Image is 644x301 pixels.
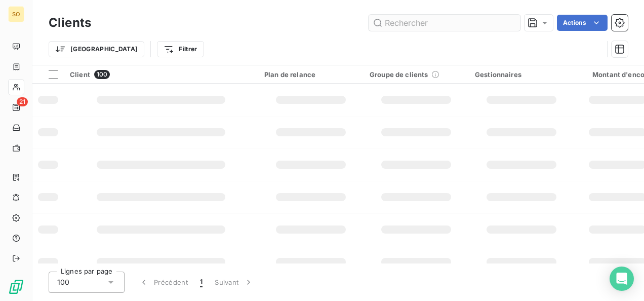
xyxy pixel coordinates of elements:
[557,15,608,31] button: Actions
[369,15,520,31] input: Rechercher
[264,70,357,79] div: Plan de relance
[49,14,91,32] h3: Clients
[200,277,203,287] span: 1
[209,272,260,293] button: Suivant
[57,277,69,287] span: 100
[157,41,204,57] button: Filtrer
[8,6,24,22] div: SO
[94,70,110,79] span: 100
[370,70,428,79] span: Groupe de clients
[610,267,634,291] div: Open Intercom Messenger
[133,272,194,293] button: Précédent
[194,272,209,293] button: 1
[475,70,568,79] div: Gestionnaires
[70,70,90,79] span: Client
[8,279,24,295] img: Logo LeanPay
[49,41,144,57] button: [GEOGRAPHIC_DATA]
[17,97,28,106] span: 21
